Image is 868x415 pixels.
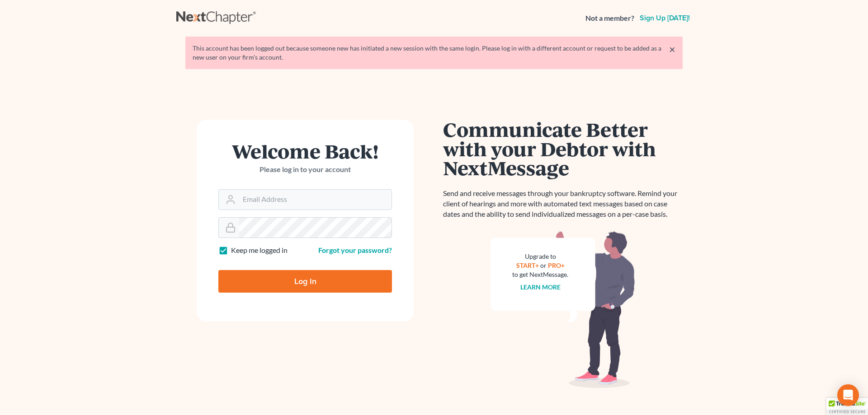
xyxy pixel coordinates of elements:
[512,270,568,279] div: to get NextMessage.
[520,283,561,291] a: Learn more
[231,245,288,256] label: Keep me logged in
[239,190,392,210] input: Email Address
[218,164,392,175] p: Please log in to your account
[585,13,634,23] strong: Not a member?
[491,230,635,388] img: nextmessage_bg-59042aed3d76b12b5cd301f8e5b87938c9018125f34e5fa2b7a6b67550977c72.svg
[540,261,547,269] span: or
[516,261,539,269] a: START+
[638,14,692,22] a: Sign up [DATE]!
[443,188,683,219] p: Send and receive messages through your bankruptcy software. Remind your client of hearings and mo...
[443,120,683,177] h1: Communicate Better with your Debtor with NextMessage
[669,44,675,55] a: ×
[218,270,392,293] input: Log In
[826,398,868,415] div: TrustedSite Certified
[218,141,392,161] h1: Welcome Back!
[193,44,675,62] div: This account has been logged out because someone new has initiated a new session with the same lo...
[318,246,392,254] a: Forgot your password?
[837,384,859,406] div: Open Intercom Messenger
[512,252,568,261] div: Upgrade to
[548,261,565,269] a: PRO+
